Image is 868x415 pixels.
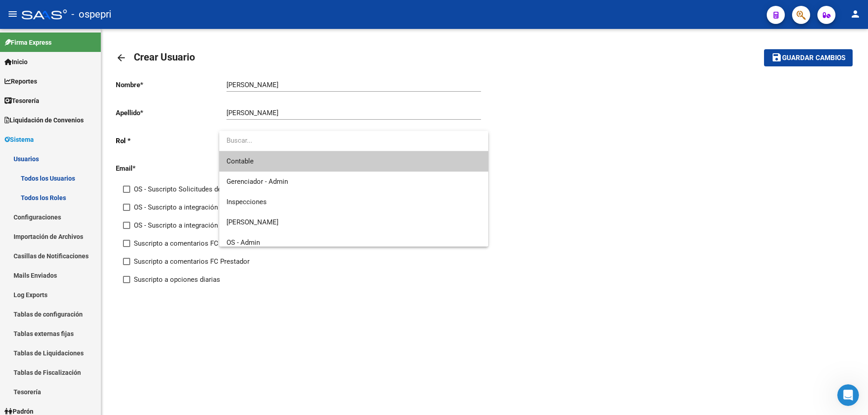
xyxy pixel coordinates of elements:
[226,177,288,186] span: Gerenciador - Admin
[226,218,278,226] span: [PERSON_NAME]
[837,384,859,406] iframe: Intercom live chat
[219,130,488,150] input: dropdown search
[226,157,254,165] span: Contable
[226,198,267,206] span: Inspecciones
[226,238,260,247] span: OS - Admin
